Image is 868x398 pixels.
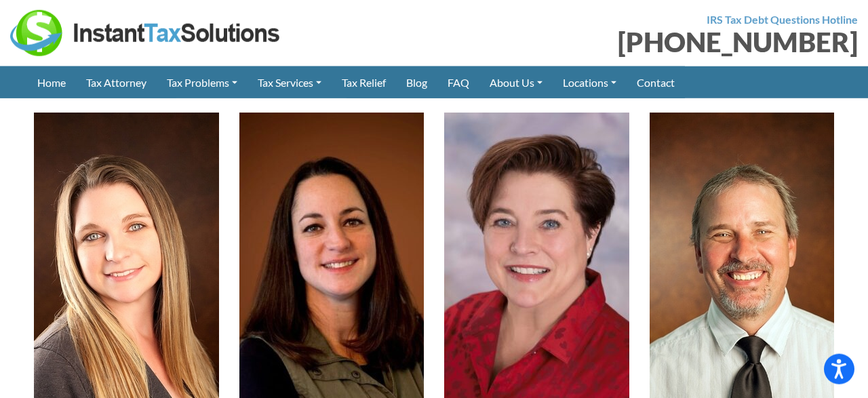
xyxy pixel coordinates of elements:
a: Contact [627,66,685,98]
a: Tax Problems [157,66,248,98]
a: Home [27,66,76,98]
a: Tax Services [248,66,332,98]
a: Blog [396,66,437,98]
a: FAQ [437,66,479,98]
strong: IRS Tax Debt Questions Hotline [707,13,858,26]
a: About Us [479,66,553,98]
a: Tax Attorney [76,66,157,98]
a: Tax Relief [332,66,396,98]
a: Instant Tax Solutions Logo [10,25,281,38]
a: Locations [553,66,627,98]
div: [PHONE_NUMBER] [444,28,858,56]
img: Instant Tax Solutions Logo [10,10,281,56]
